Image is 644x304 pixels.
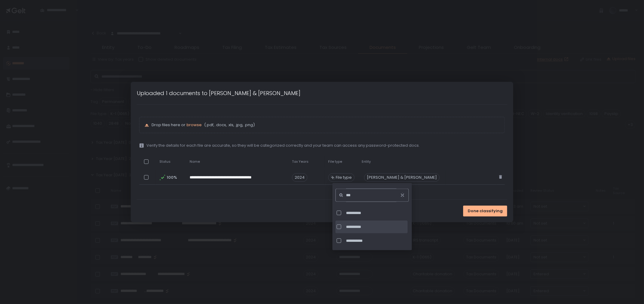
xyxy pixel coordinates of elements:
span: Name [190,159,200,164]
button: browse [187,122,202,128]
p: Drop files here or [152,122,500,128]
span: browse [187,122,202,128]
span: File type [336,175,352,180]
span: (.pdf, .docx, .xls, .jpg, .png) [203,122,255,128]
h1: Uploaded 1 documents to [PERSON_NAME] & [PERSON_NAME] [137,89,300,97]
span: Entity [362,159,371,164]
span: Tax Years [292,159,309,164]
span: 2024 [292,173,307,182]
div: [PERSON_NAME] & [PERSON_NAME] [364,173,440,182]
span: File type [328,159,342,164]
span: Done classifying [468,208,503,214]
span: Verify the details for each file are accurate, so they will be categorized correctly and your tea... [146,143,420,148]
span: 100% [167,175,176,180]
button: Done classifying [463,206,507,216]
span: Status [159,159,171,164]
